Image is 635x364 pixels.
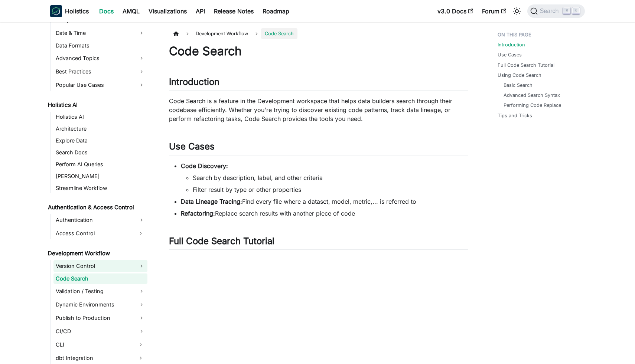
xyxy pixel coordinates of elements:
a: Holistics AI [46,100,147,110]
a: Basic Search [504,82,533,89]
nav: Docs sidebar [43,22,154,364]
a: Home page [169,28,183,39]
a: Holistics AI [53,112,147,122]
a: Perform AI Queries [53,159,147,170]
a: Best Practices [53,66,147,78]
button: Expand sidebar category 'dbt Integration' [134,352,147,364]
span: Code Search [261,28,297,39]
a: Tips and Tricks [498,112,532,119]
a: Use Cases [498,51,522,58]
img: Holistics [50,5,62,17]
a: Explore Data [53,135,147,146]
h2: Use Cases [169,141,468,155]
nav: Breadcrumbs [169,28,468,39]
a: Code Search [53,273,147,284]
a: Using Code Search [498,72,541,79]
a: Visualizations [144,5,191,17]
a: Authentication [53,214,147,226]
kbd: K [572,7,580,14]
a: API [191,5,209,17]
a: Version Control [53,260,147,272]
li: Filter result by type or other properties [193,185,468,194]
h2: Introduction [169,76,468,91]
a: Validation / Testing [53,285,147,297]
li: Replace search results with another piece of code [181,209,468,218]
a: Popular Use Cases [53,79,147,91]
a: Advanced Search Syntax [504,92,560,99]
a: Data Formats [53,40,147,51]
button: Expand sidebar category 'Access Control' [134,227,147,239]
a: Performing Code Replace [504,102,561,109]
a: CI/CD [53,325,147,337]
a: Authentication & Access Control [46,202,147,213]
a: HolisticsHolistics [50,5,89,17]
span: Development Workflow [192,28,252,39]
a: Release Notes [209,5,258,17]
a: [PERSON_NAME] [53,171,147,181]
a: Dynamic Environments [53,299,147,311]
a: Full Code Search Tutorial [498,62,554,69]
button: Expand sidebar category 'CLI' [134,339,147,351]
h2: Full Code Search Tutorial [169,236,468,250]
p: Code Search is a feature in the Development workspace that helps data builders search through the... [169,96,468,123]
strong: Refactoring: [181,210,215,217]
a: Architecture [53,124,147,134]
a: AMQL [118,5,144,17]
strong: Data Lineage Tracing: [181,198,242,205]
a: Development Workflow [46,248,147,259]
a: Date & Time [53,27,147,39]
a: Introduction [498,41,525,48]
a: Search Docs [53,147,147,158]
a: dbt Integration [53,352,134,364]
h1: Code Search [169,44,468,59]
a: Streamline Workflow [53,183,147,193]
span: Search [538,8,563,14]
li: Find every file where a dataset, model, metric,... is referred to [181,197,468,206]
button: Search (Command+K) [527,4,585,18]
a: Publish to Production [53,312,147,324]
li: Search by description, label, and other criteria [193,173,468,182]
a: Advanced Topics [53,52,147,64]
kbd: ⌘ [563,7,570,14]
a: Access Control [53,227,134,239]
button: Switch between dark and light mode (currently light mode) [511,5,523,17]
a: v3.0 Docs [433,5,478,17]
b: Holistics [65,7,89,16]
a: Docs [95,5,118,17]
a: Forum [478,5,511,17]
a: CLI [53,339,134,351]
a: Roadmap [258,5,294,17]
strong: Code Discovery: [181,162,228,170]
